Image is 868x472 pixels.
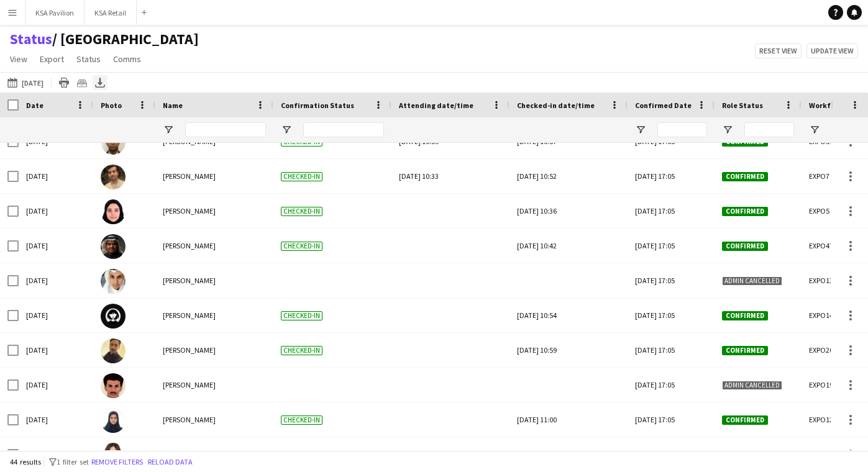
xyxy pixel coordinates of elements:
[517,402,620,437] div: [DATE] 11:00
[281,207,322,216] span: Checked-in
[635,124,646,135] button: Open Filter Menu
[52,30,199,48] span: OSAKA
[163,101,183,110] span: Name
[163,241,216,250] span: [PERSON_NAME]
[163,206,216,216] span: [PERSON_NAME]
[57,457,89,466] span: 1 filter set
[163,450,246,459] span: TAMADHOR ALMAJNOUNI
[628,298,715,332] div: [DATE] 17:05
[517,229,620,263] div: [DATE] 10:42
[722,311,768,320] span: Confirmed
[10,30,52,48] a: Status
[75,75,89,90] app-action-btn: Crew files as ZIP
[113,53,141,65] span: Comms
[101,101,122,110] span: Photo
[163,124,174,135] button: Open Filter Menu
[517,298,620,332] div: [DATE] 10:54
[722,415,768,425] span: Confirmed
[722,101,763,110] span: Role Status
[85,1,137,25] button: KSA Retail
[399,437,502,471] div: [DATE] 22:39
[163,380,216,389] span: [PERSON_NAME]
[89,455,145,469] button: Remove filters
[19,159,93,193] div: [DATE]
[755,43,802,58] button: Reset view
[108,51,146,67] a: Comms
[722,207,768,216] span: Confirmed
[628,194,715,228] div: [DATE] 17:05
[628,437,715,471] div: [DATE] 17:05
[101,408,126,433] img: Alaa Kabli
[628,159,715,193] div: [DATE] 17:05
[281,311,322,320] span: Checked-in
[281,242,322,251] span: Checked-in
[635,101,692,110] span: Confirmed Date
[722,124,733,135] button: Open Filter Menu
[722,276,782,286] span: Admin cancelled
[35,51,69,67] a: Export
[809,101,855,110] span: Workforce ID
[101,373,126,398] img: Mohammad Al Yami
[40,53,64,65] span: Export
[628,333,715,367] div: [DATE] 17:05
[517,437,620,471] div: [DATE] 10:24
[517,194,620,228] div: [DATE] 10:36
[517,101,595,110] span: Checked-in date/time
[19,298,93,332] div: [DATE]
[163,415,216,424] span: [PERSON_NAME]
[10,53,27,65] span: View
[101,165,126,189] img: Kazim Aljumah
[19,263,93,297] div: [DATE]
[101,199,126,224] img: Dur Murad
[101,130,126,155] img: Raed Alshammari
[71,51,106,67] a: Status
[806,43,858,58] button: Update view
[163,311,216,320] span: [PERSON_NAME]
[281,415,322,425] span: Checked-in
[19,229,93,263] div: [DATE]
[809,124,820,135] button: Open Filter Menu
[281,101,354,110] span: Confirmation Status
[101,443,126,468] img: TAMADHOR ALMAJNOUNI
[281,346,322,355] span: Checked-in
[76,53,101,65] span: Status
[722,172,768,181] span: Confirmed
[19,402,93,437] div: [DATE]
[163,276,216,285] span: [PERSON_NAME]
[399,101,473,110] span: Attending date/time
[25,1,85,25] button: KSA Pavilion
[93,75,107,90] app-action-btn: Export XLSX
[163,345,216,355] span: [PERSON_NAME]
[722,346,768,355] span: Confirmed
[399,159,502,193] div: [DATE] 10:33
[722,381,782,390] span: Admin cancelled
[722,242,768,251] span: Confirmed
[101,304,126,329] img: Haya Alamer
[101,338,126,363] img: Alawy Alhasan
[517,333,620,367] div: [DATE] 10:59
[657,122,707,137] input: Confirmed Date Filter Input
[281,124,292,135] button: Open Filter Menu
[101,234,126,259] img: salman alharbi
[628,263,715,297] div: [DATE] 17:05
[145,455,195,469] button: Reload data
[163,171,216,181] span: [PERSON_NAME]
[101,269,126,294] img: Abdullah Alghoniman
[628,368,715,402] div: [DATE] 17:05
[628,402,715,437] div: [DATE] 17:05
[303,122,384,137] input: Confirmation Status Filter Input
[26,101,43,110] span: Date
[185,122,266,137] input: Name Filter Input
[517,159,620,193] div: [DATE] 10:52
[19,333,93,367] div: [DATE]
[5,51,32,67] a: View
[281,172,322,181] span: Checked-in
[744,122,794,137] input: Role Status Filter Input
[5,75,46,90] button: [DATE]
[19,368,93,402] div: [DATE]
[628,229,715,263] div: [DATE] 17:05
[19,194,93,228] div: [DATE]
[57,75,71,90] app-action-btn: Print
[19,437,93,471] div: [DATE]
